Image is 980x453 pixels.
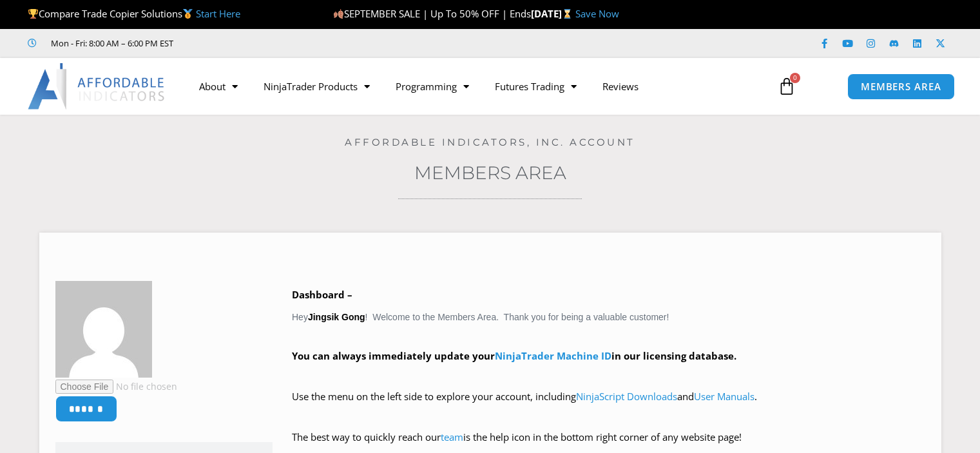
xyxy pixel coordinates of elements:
[186,72,765,101] nav: Menu
[333,7,531,20] span: SEPTEMBER SALE | Up To 50% OFF | Ends
[495,349,611,362] a: NinjaTrader Machine ID
[590,72,651,101] a: Reviews
[758,68,815,105] a: 0
[251,72,383,101] a: NinjaTrader Products
[790,73,800,83] span: 0
[48,35,173,51] span: Mon - Fri: 8:00 AM – 6:00 PM EST
[28,63,166,110] img: LogoAI | Affordable Indicators – NinjaTrader
[292,349,736,362] strong: You can always immediately update your in our licensing database.
[861,82,941,92] span: MEMBERS AREA
[183,9,193,19] img: 🥇
[308,312,365,322] strong: Jingsik Gong
[292,288,352,301] b: Dashboard –
[847,73,955,100] a: MEMBERS AREA
[441,430,463,443] a: team
[383,72,482,101] a: Programming
[531,7,575,20] strong: [DATE]
[191,37,385,50] iframe: Customer reviews powered by Trustpilot
[562,9,572,19] img: ⌛
[334,9,343,19] img: 🍂
[292,388,925,424] p: Use the menu on the left side to explore your account, including and .
[28,9,38,19] img: 🏆
[414,162,566,184] a: Members Area
[28,7,240,20] span: Compare Trade Copier Solutions
[576,390,677,403] a: NinjaScript Downloads
[196,7,240,20] a: Start Here
[186,72,251,101] a: About
[575,7,619,20] a: Save Now
[694,390,754,403] a: User Manuals
[482,72,590,101] a: Futures Trading
[345,136,635,148] a: Affordable Indicators, Inc. Account
[55,281,152,378] img: 3e961ded3c57598c38b75bad42f30339efeb9c3e633a926747af0a11817a7dee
